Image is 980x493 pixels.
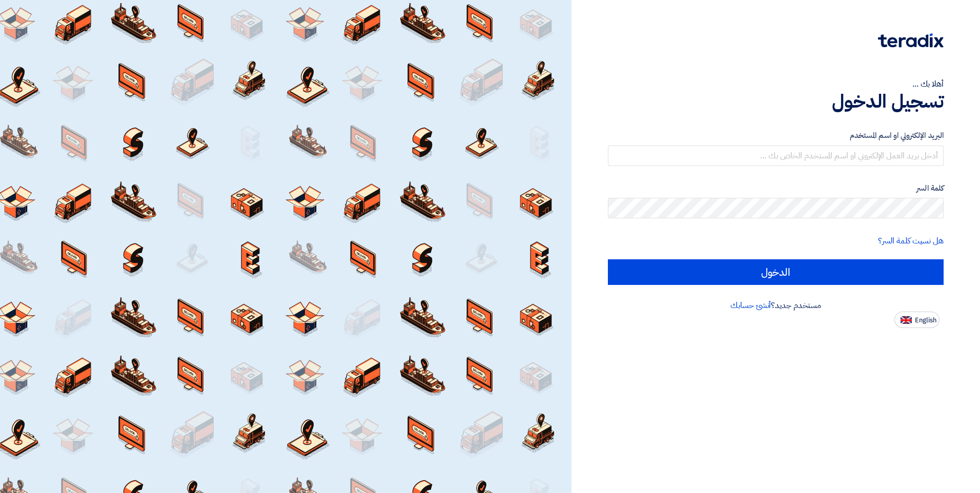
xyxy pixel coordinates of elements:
label: كلمة السر [608,182,944,194]
img: en-US.png [901,316,912,324]
h1: تسجيل الدخول [608,90,944,113]
div: أهلا بك ... [608,78,944,90]
a: أنشئ حسابك [730,299,771,312]
input: الدخول [608,259,944,285]
a: هل نسيت كلمة السر؟ [878,235,944,247]
label: البريد الإلكتروني او اسم المستخدم [608,130,944,141]
div: مستخدم جديد؟ [608,299,944,312]
input: أدخل بريد العمل الإلكتروني او اسم المستخدم الخاص بك ... [608,146,944,166]
button: English [894,312,940,328]
span: English [915,317,936,324]
img: Teradix logo [878,33,944,48]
